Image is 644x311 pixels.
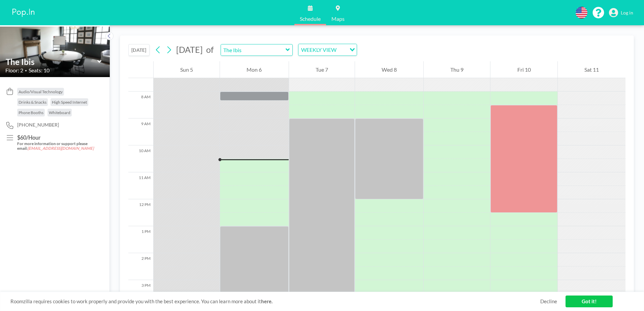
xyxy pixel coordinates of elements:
[220,61,288,78] div: Mon 6
[540,298,557,305] a: Decline
[128,253,153,280] div: 2 PM
[128,199,153,226] div: 12 PM
[355,61,423,78] div: Wed 8
[17,141,96,151] h5: For more information or support please email:
[128,172,153,199] div: 11 AM
[19,89,63,94] span: Audio/Visual Technology
[221,44,286,56] input: The Ibis
[128,92,153,118] div: 8 AM
[331,16,345,22] span: Maps
[17,134,96,141] h3: $60/Hour
[5,67,23,74] span: Floor: 2
[17,122,59,128] span: [PHONE_NUMBER]
[29,67,50,74] span: Seats: 10
[424,61,490,78] div: Thu 9
[52,100,87,105] span: High Speed Internet
[128,44,150,56] button: [DATE]
[25,68,27,73] span: •
[19,110,43,115] span: Phone Booths
[298,44,357,56] div: Search for option
[19,100,46,105] span: Drinks & Snacks
[339,45,346,54] input: Search for option
[128,145,153,172] div: 10 AM
[261,298,272,304] a: here.
[490,61,557,78] div: Fri 10
[128,280,153,307] div: 3 PM
[6,57,97,67] input: The Ibis
[206,44,214,55] span: of
[128,226,153,253] div: 1 PM
[10,298,540,305] span: Roomzilla requires cookies to work properly and provide you with the best experience. You can lea...
[566,296,613,307] a: Got it!
[128,118,153,145] div: 9 AM
[49,110,70,115] span: Whiteboard
[128,65,153,92] div: 7 AM
[558,61,625,78] div: Sat 11
[300,45,338,54] span: WEEKLY VIEW
[300,16,321,22] span: Schedule
[11,6,36,20] img: organization-logo
[609,8,633,18] a: Log in
[289,61,355,78] div: Tue 7
[28,146,94,150] em: [EMAIL_ADDRESS][DOMAIN_NAME]
[176,44,203,55] span: [DATE]
[621,10,633,16] span: Log in
[154,61,220,78] div: Sun 5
